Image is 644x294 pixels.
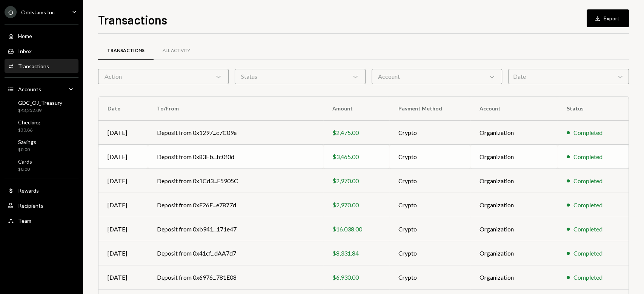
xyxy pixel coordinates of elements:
[332,225,380,234] div: $16,038.00
[508,69,629,84] div: Date
[5,44,78,58] a: Inbox
[235,69,365,84] div: Status
[148,217,323,241] td: Deposit from 0xb941...171e47
[558,96,629,121] th: Status
[148,193,323,217] td: Deposit from 0xE26E...e7877d
[18,48,32,54] div: Inbox
[5,59,78,73] a: Transactions
[5,6,17,18] div: O
[108,249,139,258] div: [DATE]
[389,217,470,241] td: Crypto
[18,86,41,92] div: Accounts
[154,41,199,60] a: All Activity
[470,217,558,241] td: Organization
[18,119,40,126] div: Checking
[18,63,49,69] div: Transactions
[21,9,55,15] div: OddsJams Inc
[148,96,323,121] th: To/From
[332,201,380,210] div: $2,970.00
[18,202,43,209] div: Recipients
[18,166,32,173] div: $0.00
[5,214,78,227] a: Team
[389,265,470,289] td: Crypto
[470,96,558,121] th: Account
[389,96,470,121] th: Payment Method
[332,273,380,282] div: $6,930.00
[108,152,139,161] div: [DATE]
[5,136,78,155] a: Savings$0.00
[573,176,603,185] div: Completed
[5,82,78,96] a: Accounts
[573,225,603,234] div: Completed
[470,169,558,193] td: Organization
[98,12,167,27] h1: Transactions
[5,29,78,43] a: Home
[573,128,603,137] div: Completed
[108,273,139,282] div: [DATE]
[470,241,558,265] td: Organization
[5,156,78,174] a: Cards$0.00
[389,169,470,193] td: Crypto
[323,96,389,121] th: Amount
[389,193,470,217] td: Crypto
[108,128,139,137] div: [DATE]
[108,176,139,185] div: [DATE]
[5,184,78,197] a: Rewards
[148,169,323,193] td: Deposit from 0x1Cd3...E5905C
[18,139,36,145] div: Savings
[148,145,323,169] td: Deposit from 0x83Fb...fc0f0d
[163,47,190,54] div: All Activity
[573,273,603,282] div: Completed
[573,249,603,258] div: Completed
[5,97,78,115] a: GDC_OJ_Treasury$43,252.09
[108,201,139,210] div: [DATE]
[470,265,558,289] td: Organization
[389,121,470,145] td: Crypto
[18,187,39,194] div: Rewards
[98,96,148,121] th: Date
[587,9,629,27] button: Export
[18,217,31,224] div: Team
[18,158,32,165] div: Cards
[18,100,62,106] div: GDC_OJ_Treasury
[98,69,229,84] div: Action
[332,128,380,137] div: $2,475.00
[18,127,40,133] div: $30.86
[389,145,470,169] td: Crypto
[372,69,502,84] div: Account
[18,107,62,114] div: $43,252.09
[148,241,323,265] td: Deposit from 0x41cf...dAA7d7
[573,201,603,210] div: Completed
[148,121,323,145] td: Deposit from 0x1297...c7C09e
[573,152,603,161] div: Completed
[148,265,323,289] td: Deposit from 0x6976...781E08
[332,249,380,258] div: $8,331.84
[98,41,154,60] a: Transactions
[5,117,78,135] a: Checking$30.86
[108,225,139,234] div: [DATE]
[389,241,470,265] td: Crypto
[18,33,32,39] div: Home
[332,152,380,161] div: $3,465.00
[470,121,558,145] td: Organization
[18,147,36,153] div: $0.00
[107,47,144,54] div: Transactions
[5,199,78,212] a: Recipients
[332,176,380,185] div: $2,970.00
[470,145,558,169] td: Organization
[470,193,558,217] td: Organization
